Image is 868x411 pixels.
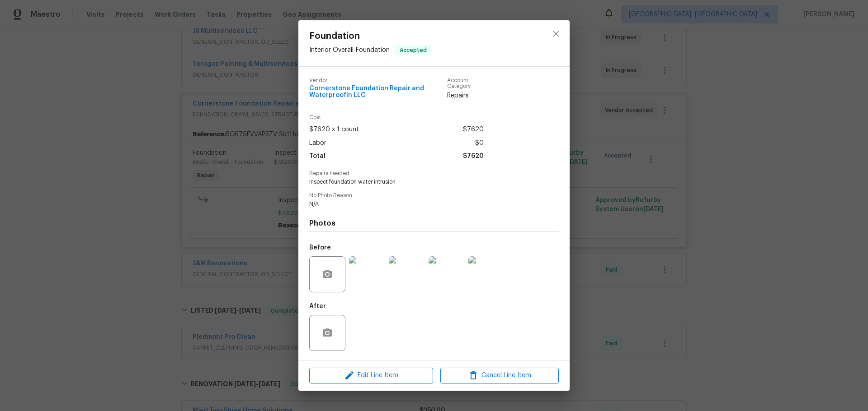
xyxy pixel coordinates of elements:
[309,171,559,176] span: Repairs needed
[309,31,431,41] span: Foundation
[463,150,484,163] span: $7620
[309,200,534,208] span: N/A
[447,78,484,89] span: Account Category
[309,178,534,186] span: Inspect foundation water intrusion
[309,150,325,163] span: Total
[309,193,559,199] span: No Photo Reason
[440,368,559,383] button: Cancel Line Item
[312,370,430,381] span: Edit Line Item
[309,137,326,150] span: Labor
[309,85,447,99] span: Cornerstone Foundation Repair and Waterproofin LLC
[309,303,326,309] h5: After
[447,91,484,100] span: Repairs
[309,78,447,83] span: Vendor
[443,370,556,381] span: Cancel Line Item
[309,123,359,136] span: $7620 x 1 count
[475,137,484,150] span: $0
[396,46,430,55] span: Accepted
[309,47,390,53] span: Interior Overall - Foundation
[463,123,484,136] span: $7620
[309,245,331,251] h5: Before
[309,368,433,383] button: Edit Line Item
[309,115,484,120] span: Cost
[545,23,567,45] button: close
[309,219,559,228] h4: Photos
